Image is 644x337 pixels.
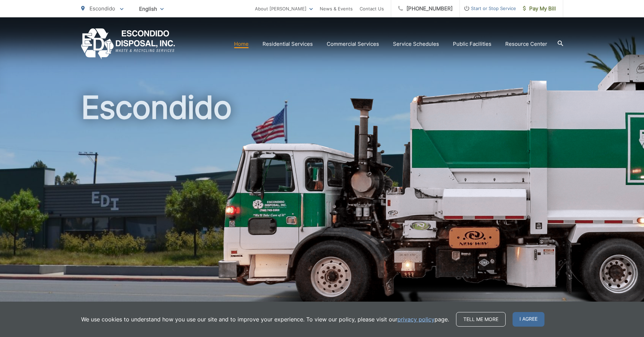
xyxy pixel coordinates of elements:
span: Escondido [89,5,115,12]
h1: Escondido [81,90,563,310]
span: Pay My Bill [523,5,556,13]
a: About [PERSON_NAME] [255,5,313,13]
a: Tell me more [456,312,506,327]
a: Commercial Services [327,40,379,48]
a: News & Events [320,5,353,13]
span: I agree [513,312,544,327]
p: We use cookies to understand how you use our site and to improve your experience. To view our pol... [81,315,449,323]
a: Resource Center [505,40,547,48]
a: Home [234,40,249,48]
span: English [134,3,169,15]
a: Residential Services [263,40,313,48]
a: Contact Us [360,5,384,13]
a: Public Facilities [453,40,491,48]
a: Service Schedules [393,40,439,48]
a: EDCD logo. Return to the homepage. [81,28,175,59]
a: privacy policy [397,315,435,323]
